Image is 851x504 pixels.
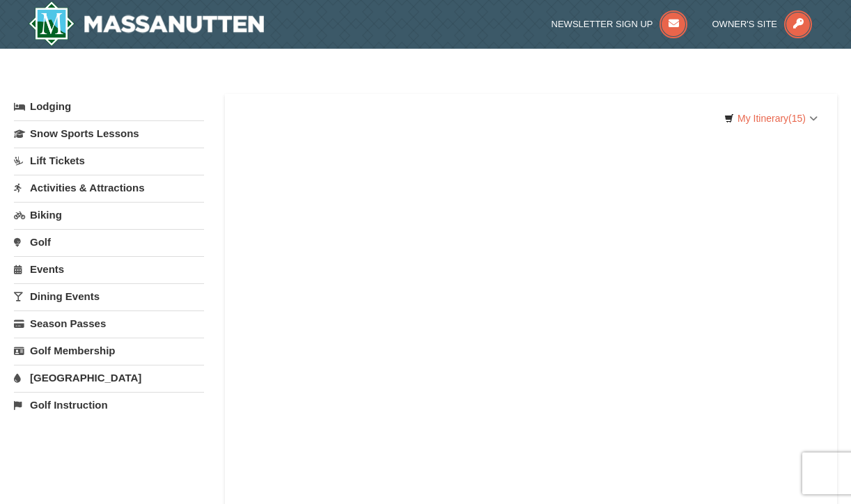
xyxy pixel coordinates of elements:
a: Dining Events [14,283,204,309]
a: [GEOGRAPHIC_DATA] [14,365,204,391]
a: Season Passes [14,310,204,336]
a: Golf [14,229,204,255]
a: Biking [14,202,204,228]
a: Golf Membership [14,338,204,363]
a: Lodging [14,94,204,119]
a: Owner's Site [712,19,813,29]
img: Massanutten Resort Logo [29,1,264,46]
a: My Itinerary(15) [715,108,827,129]
a: Events [14,256,204,282]
span: Owner's Site [712,19,778,29]
a: Snow Sports Lessons [14,120,204,146]
span: (15) [788,113,806,124]
span: Newsletter Sign Up [552,19,653,29]
a: Massanutten Resort [29,1,264,46]
a: Golf Instruction [14,392,204,418]
a: Activities & Attractions [14,175,204,200]
a: Lift Tickets [14,148,204,173]
a: Newsletter Sign Up [552,19,688,29]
